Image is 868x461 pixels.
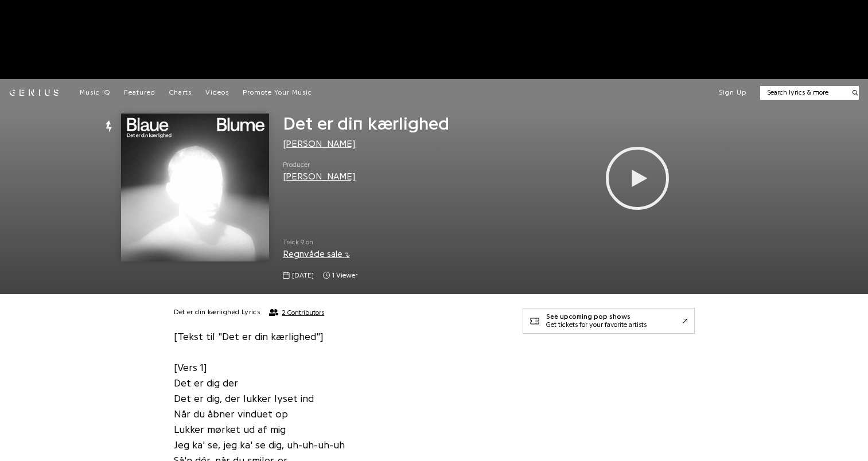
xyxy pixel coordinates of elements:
[332,271,357,280] span: 1 viewer
[169,89,192,96] span: Charts
[523,308,695,334] a: See upcoming pop showsGet tickets for your favorite artists
[243,89,312,96] span: Promote Your Music
[169,88,192,97] a: Charts
[323,271,357,280] span: 1 viewer
[243,88,312,97] a: Promote Your Music
[546,321,647,329] div: Get tickets for your favorite artists
[282,308,324,317] span: 2 Contributors
[760,88,846,97] input: Search lyrics & more
[124,88,155,97] a: Featured
[121,114,269,261] img: Cover art for Det er din kærlighed by Blaue Blume
[80,88,110,97] a: Music IQ
[546,313,647,321] div: See upcoming pop shows
[719,88,746,97] button: Sign Up
[292,271,314,280] span: [DATE]
[124,89,155,96] span: Featured
[205,88,229,97] a: Videos
[283,172,356,181] a: [PERSON_NAME]
[283,139,356,149] a: [PERSON_NAME]
[283,249,350,259] a: Regnvåde sale
[205,89,229,96] span: Videos
[283,237,504,247] span: Track 9 on
[269,308,324,317] button: 2 Contributors
[283,160,356,170] span: Producer
[174,308,260,317] h2: Det er din kærlighed Lyrics
[523,114,752,243] iframe: primisNativeSkinFrame_SekindoSPlayer68caaf05012af
[283,115,449,133] span: Det er din kærlighed
[80,89,110,96] span: Music IQ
